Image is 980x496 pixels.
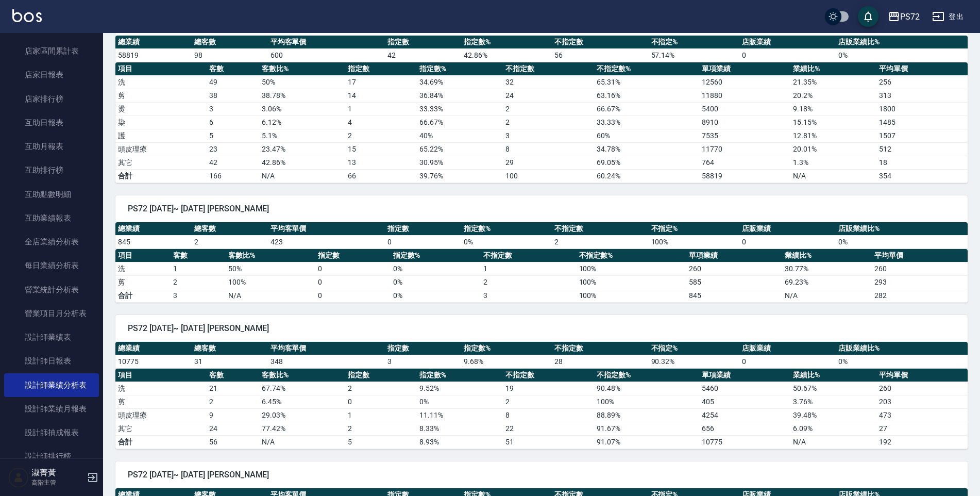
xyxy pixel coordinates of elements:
td: N/A [782,289,872,302]
td: 34.69 % [417,75,502,89]
th: 店販業績比% [836,222,968,236]
td: 66.67 % [417,115,502,129]
td: 剪 [115,395,207,408]
td: N/A [259,169,345,183]
td: 0 % [836,235,968,249]
td: 28 [552,355,649,368]
td: 6.12 % [259,115,345,129]
td: 88.89 % [594,408,699,422]
td: 12.81 % [790,129,876,142]
td: 51 [503,435,594,449]
td: 8.33 % [417,422,502,435]
td: 293 [872,275,968,289]
td: 42 [207,156,259,169]
td: 洗 [115,75,207,89]
th: 平均單價 [872,249,968,262]
td: 5400 [699,102,790,115]
th: 總客數 [192,222,268,236]
td: 100 [503,169,594,183]
th: 總業績 [115,36,192,49]
th: 不指定數% [594,369,699,382]
p: 高階主管 [31,478,84,487]
td: 12560 [699,75,790,89]
td: 2 [345,422,417,435]
td: 0 % [417,395,502,408]
td: 100 % [577,275,687,289]
td: 1 [481,262,577,275]
td: 764 [699,156,790,169]
td: 13 [345,156,417,169]
td: 8.93% [417,435,502,449]
th: 店販業績 [739,36,836,49]
td: 洗 [115,262,171,275]
img: Logo [12,9,42,22]
td: 合計 [115,435,207,449]
a: 設計師業績月報表 [4,397,99,421]
a: 設計師日報表 [4,349,99,373]
td: 1485 [876,115,968,129]
th: 客數 [207,369,259,382]
td: 合計 [115,289,171,302]
a: 每日業績分析表 [4,254,99,277]
a: 互助點數明細 [4,183,99,206]
td: 1.3 % [790,156,876,169]
td: 4254 [699,408,790,422]
td: 0 [739,355,836,368]
td: 6 [207,115,259,129]
td: 5.1 % [259,129,345,142]
th: 項目 [115,369,207,382]
td: 423 [268,235,385,249]
td: 5 [207,129,259,142]
td: 405 [699,395,790,408]
td: 剪 [115,89,207,102]
td: 15 [345,142,417,156]
th: 店販業績 [739,222,836,236]
td: 33.33 % [417,102,502,115]
span: PS72 [DATE]~ [DATE] [PERSON_NAME] [128,323,955,334]
th: 指定數 [345,369,417,382]
td: 66 [345,169,417,183]
th: 指定數 [385,36,461,49]
th: 平均客單價 [268,342,385,355]
a: 營業統計分析表 [4,278,99,302]
td: 10775 [115,355,192,368]
td: 23.47 % [259,142,345,156]
a: 互助月報表 [4,135,99,158]
td: 63.16 % [594,89,699,102]
td: 7535 [699,129,790,142]
td: 66.67 % [594,102,699,115]
td: 0 [385,235,461,249]
td: 護 [115,129,207,142]
th: 客數 [171,249,226,262]
td: 0 [345,395,417,408]
td: 9.52 % [417,382,502,395]
td: 21 [207,382,259,395]
td: 39.76% [417,169,502,183]
td: 29 [503,156,594,169]
a: 設計師抽成報表 [4,421,99,444]
button: PS72 [884,6,924,27]
h5: 淑菁黃 [31,468,84,478]
td: 頭皮理療 [115,408,207,422]
td: 6.45 % [259,395,345,408]
td: 100% [577,289,687,302]
td: 其它 [115,422,207,435]
td: 50 % [259,75,345,89]
td: N/A [790,169,876,183]
td: 2 [171,275,226,289]
td: 1800 [876,102,968,115]
td: 0 [739,235,836,249]
td: 3 [171,289,226,302]
th: 指定數% [461,342,552,355]
th: 指定數 [315,249,391,262]
td: 0 [315,262,391,275]
td: 100 % [226,275,315,289]
td: 42.86 % [259,156,345,169]
td: 3 [481,289,577,302]
td: 69.23 % [782,275,872,289]
th: 不指定% [649,342,739,355]
td: 100 % [649,235,739,249]
td: 27 [876,422,968,435]
th: 項目 [115,62,207,76]
td: 2 [192,235,268,249]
